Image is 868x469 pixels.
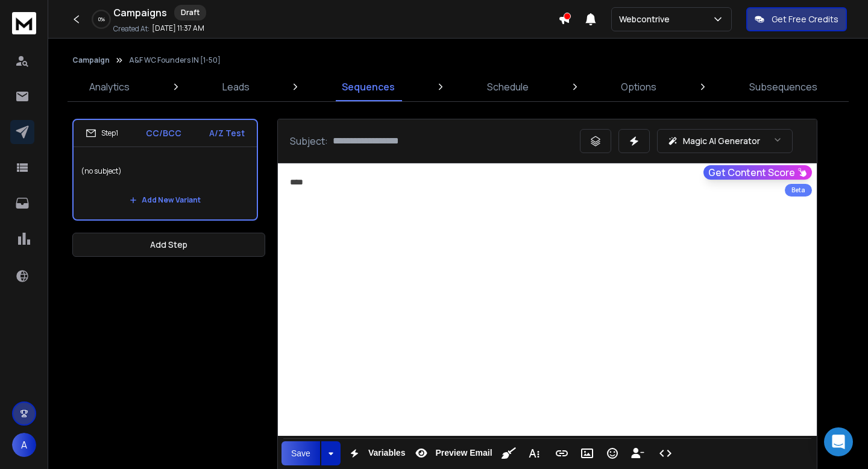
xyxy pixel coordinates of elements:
[742,72,825,101] a: Subsequences
[433,448,494,458] span: Preview Email
[12,433,36,457] button: A
[824,427,853,456] div: Open Intercom Messenger
[657,129,793,153] button: Magic AI Generator
[12,12,36,34] img: logo
[366,448,408,458] span: Variables
[772,13,838,25] p: Get Free Credits
[654,441,677,465] button: Code View
[113,24,149,34] p: Created At:
[746,7,847,31] button: Get Free Credits
[749,80,817,94] p: Subsequences
[523,441,546,465] button: More Text
[487,80,529,94] p: Schedule
[215,72,257,101] a: Leads
[98,16,105,23] p: 0 %
[335,72,402,101] a: Sequences
[626,441,649,465] button: Insert Unsubscribe Link
[152,24,204,33] p: [DATE] 11:37 AM
[72,233,265,257] button: Add Step
[113,5,167,20] h1: Campaigns
[81,154,250,188] p: (no subject)
[614,72,664,101] a: Options
[343,441,408,465] button: Variables
[209,127,245,139] p: A/Z Test
[480,72,536,101] a: Schedule
[576,441,599,465] button: Insert Image (⌘P)
[129,55,221,65] p: A&F WC Founders IN [1-50]
[82,72,137,101] a: Analytics
[86,128,118,139] div: Step 1
[72,55,110,65] button: Campaign
[146,127,181,139] p: CC/BCC
[619,13,675,25] p: Webcontrive
[785,184,812,197] div: Beta
[601,441,624,465] button: Emoticons
[89,80,130,94] p: Analytics
[174,5,206,20] div: Draft
[550,441,573,465] button: Insert Link (⌘K)
[703,165,812,180] button: Get Content Score
[410,441,494,465] button: Preview Email
[621,80,656,94] p: Options
[120,188,210,212] button: Add New Variant
[222,80,250,94] p: Leads
[281,441,320,465] button: Save
[342,80,395,94] p: Sequences
[497,441,520,465] button: Clean HTML
[290,134,328,148] p: Subject:
[683,135,760,147] p: Magic AI Generator
[72,119,258,221] li: Step1CC/BCCA/Z Test(no subject)Add New Variant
